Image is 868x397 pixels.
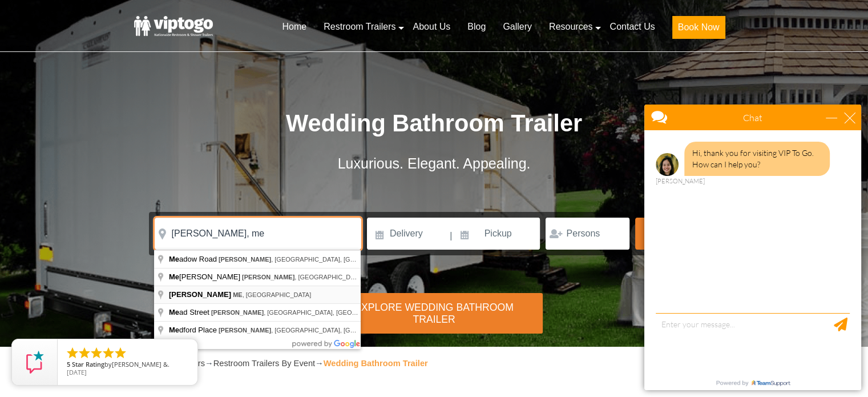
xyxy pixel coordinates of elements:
[102,346,115,360] li: 
[67,361,188,369] span: by
[169,272,242,281] span: [PERSON_NAME]
[90,346,103,360] li: 
[450,218,452,254] span: |
[108,359,428,368] span: → → →
[219,327,409,334] span: , [GEOGRAPHIC_DATA], [GEOGRAPHIC_DATA]
[219,256,271,263] span: [PERSON_NAME]
[664,14,734,46] a: Book Now
[66,346,79,360] li: 
[338,155,531,171] span: Luxurious. Elegant. Appealing.
[78,346,91,360] li: 
[112,360,169,368] span: [PERSON_NAME] &.
[169,290,231,299] span: [PERSON_NAME]
[367,218,449,250] input: Delivery
[324,359,428,368] strong: Wedding Bathroom Trailer
[72,360,104,368] span: Star Rating
[540,14,601,39] a: Resources
[273,14,315,39] a: Home
[23,351,46,374] img: Review Rating
[169,308,179,316] span: Me
[211,309,264,316] span: [PERSON_NAME]
[242,274,294,280] span: [PERSON_NAME]
[637,98,868,397] iframe: Live Chat Box
[219,327,271,334] span: [PERSON_NAME]
[67,360,70,368] span: 5
[325,293,542,334] div: Explore Wedding Bathroom Trailer
[546,218,629,250] input: Persons
[454,218,540,250] input: Pickup
[601,14,663,39] a: Contact Us
[169,308,211,316] span: ad Street
[404,14,459,39] a: About Us
[219,256,409,263] span: , [GEOGRAPHIC_DATA], [GEOGRAPHIC_DATA]
[114,346,127,360] li: 
[242,274,433,280] span: , [GEOGRAPHIC_DATA], [GEOGRAPHIC_DATA]
[211,309,402,316] span: , [GEOGRAPHIC_DATA], [GEOGRAPHIC_DATA]
[67,368,87,376] span: [DATE]
[169,326,179,334] span: Me
[233,291,311,298] span: , [GEOGRAPHIC_DATA]
[315,14,404,39] a: Restroom Trailers
[169,272,179,281] span: Me
[459,14,494,39] a: Blog
[169,326,219,334] span: dford Place
[672,16,725,39] button: Book Now
[635,218,713,250] button: Search
[494,14,540,39] a: Gallery
[155,218,361,250] input: Where do you need your trailer?
[213,359,315,368] a: Restroom Trailers By Event
[233,291,243,298] span: ME
[286,110,582,137] span: Wedding Bathroom Trailer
